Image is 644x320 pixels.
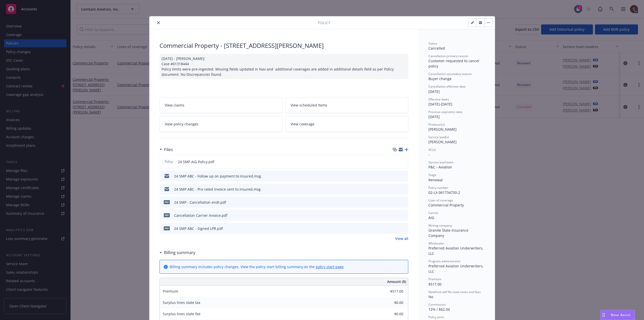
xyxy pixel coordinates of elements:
[428,148,436,152] span: AC(s)
[164,146,173,153] h3: Files
[394,187,398,192] button: download file
[428,58,480,68] span: Customer requested to cancel policy
[428,246,485,256] span: Preferred Aviation Underwriters, LLC
[428,211,438,215] span: Carrier
[428,241,444,245] span: Wholesaler
[164,226,170,230] span: pdf
[159,249,195,256] div: Billing summary
[611,313,631,317] span: Nova Assist
[164,249,195,256] h3: Billing summary
[159,116,283,132] a: View policy changes
[428,97,449,101] span: Effective dates
[428,264,485,274] span: Preferred Aviation Underwriters, LLC
[428,46,445,51] span: Cancelled
[374,310,406,318] input: 0.00
[428,294,433,299] span: No
[402,173,406,179] button: preview file
[402,213,406,218] button: preview file
[164,159,174,164] span: Policy
[428,228,469,238] span: Granite State Insurance Company
[428,215,434,220] span: AIG
[428,76,452,81] span: Buyer change
[428,139,457,144] span: [PERSON_NAME]
[428,259,461,263] span: Program administrator
[428,72,472,76] span: Cancellation secondary reason
[428,277,441,281] span: Premium
[163,311,200,316] span: Surplus lines state fee
[428,89,440,94] span: [DATE]
[395,236,408,241] a: View all
[163,289,178,294] span: Premium
[174,213,227,218] div: Cancellation Carrier Invoice.pdf
[394,200,398,205] button: download file
[428,152,430,157] span: -
[428,165,452,169] span: P&C - Aviation
[387,279,406,284] span: Amount ($)
[159,97,283,113] a: View claims
[164,213,170,217] span: pdf
[428,290,481,294] span: Newfront will file state taxes and fees
[428,282,441,287] span: $517.00
[428,127,457,132] span: [PERSON_NAME]
[428,198,453,202] span: Lines of coverage
[428,114,440,119] span: [DATE]
[291,102,327,108] span: View scheduled items
[316,264,344,269] a: policy start page
[285,116,408,132] a: View coverage
[394,213,398,218] button: download file
[170,264,345,269] div: Billing summary includes policy changes. View the policy start billing summary on the .
[394,173,398,179] button: download file
[428,173,436,177] span: Stage
[402,226,406,231] button: preview file
[428,177,443,182] span: Renewal
[174,226,223,231] div: 24 SMP ABC - Signed LPR.pdf
[428,84,466,89] span: Cancellation effective date
[428,97,485,107] div: [DATE] - [DATE]
[164,200,170,204] span: pdf
[159,146,173,153] div: Files
[174,187,261,192] div: 24 SMP ABC - Pro rated invoice sent to insured.msg
[159,41,408,50] div: Commercial Property - [STREET_ADDRESS][PERSON_NAME]
[428,110,462,114] span: Previous expiration date
[428,315,444,319] span: Policy term
[428,41,437,46] span: Status
[600,310,635,320] button: Nova Assist
[165,102,184,108] span: View claims
[428,122,445,127] span: Producer(s)
[600,310,607,320] div: Drag to move
[428,135,449,139] span: Service lead(s)
[428,307,450,312] span: 12% / $62.04
[428,54,468,58] span: Cancellation primary reason
[163,300,200,305] span: Surplus lines state tax
[402,200,406,205] button: preview file
[428,203,464,207] span: Commercial Property
[285,97,408,113] a: View scheduled items
[178,159,214,164] span: 24 SMP AIG Policy.pdf
[159,54,408,79] div: [DATE] - [PERSON_NAME]: Case #01318444 Policy limits were pre-ingested. Missing fields updated in...
[428,223,452,228] span: Writing company
[155,20,162,26] button: close
[374,299,406,306] input: 0.00
[402,187,406,192] button: preview file
[394,226,398,231] button: download file
[393,159,397,164] button: download file
[174,173,261,179] div: 24 SMP ABC - Follow up on payment to insured.msg
[318,20,330,25] span: Policy
[401,159,406,164] button: preview file
[428,302,446,307] span: Commission
[165,121,198,127] span: View policy changes
[428,186,448,190] span: Policy number
[428,160,454,164] span: Service lead team
[428,190,460,195] span: 02-LX-061734730-2
[174,200,226,205] div: 24 SMP - Cancellation endt.pdf
[291,121,314,127] span: View coverage
[374,288,406,295] input: 0.00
